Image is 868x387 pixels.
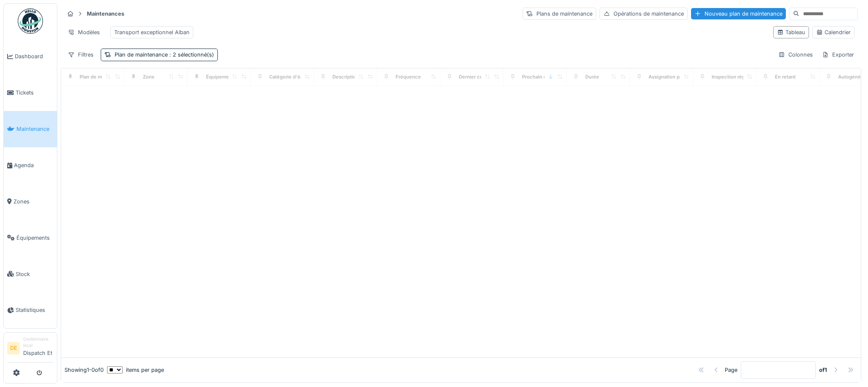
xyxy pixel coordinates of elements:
li: Dispatch Et [23,336,54,360]
div: Gestionnaire local [23,336,54,349]
div: Autogénéré [838,73,865,81]
div: Opérations de maintenance [600,8,688,20]
span: Dashboard [15,52,54,60]
a: Dashboard [4,38,57,75]
span: : 2 sélectionné(s) [168,51,214,58]
a: Stock [4,256,57,292]
div: En retard [775,73,796,81]
div: Assignation par défaut [648,73,700,81]
span: Agenda [14,161,54,169]
div: Page [725,366,737,374]
div: Exporter [818,49,858,61]
div: Transport exceptionnel Alban [114,28,190,36]
div: Plan de maintenance [115,51,214,59]
div: Catégorie d'équipement [269,73,325,81]
span: Stock [16,270,54,278]
div: Dernier contrôle [459,73,496,81]
div: Showing 1 - 0 of 0 [64,366,104,374]
div: Prochain contrôle [522,73,563,81]
a: DE Gestionnaire localDispatch Et [7,336,54,363]
div: Modèles [64,26,104,38]
a: Équipements [4,219,57,256]
a: Zones [4,184,57,220]
div: Zone [143,73,155,81]
div: Plans de maintenance [522,8,596,20]
div: Tableau [777,28,805,36]
div: Équipement [206,73,234,81]
div: Calendrier [816,28,851,36]
div: Plan de maintenance [80,73,128,81]
span: Statistiques [16,306,54,314]
a: Statistiques [4,292,57,328]
div: Fréquence [396,73,421,81]
a: Maintenance [4,111,57,147]
div: Nouveau plan de maintenance [691,8,786,19]
li: DE [7,342,20,355]
div: Description [332,73,359,81]
a: Agenda [4,147,57,184]
span: Équipements [16,234,54,242]
div: Filtres [64,49,97,61]
div: items per page [107,366,164,374]
div: Durée [585,73,599,81]
span: Zones [13,198,54,206]
div: Colonnes [774,49,817,61]
strong: of 1 [819,366,827,374]
strong: Maintenances [83,10,128,18]
div: Inspection réglementaire [712,73,769,81]
a: Tickets [4,75,57,111]
img: Badge_color-CXgf-gQk.svg [18,8,43,34]
span: Maintenance [16,125,54,133]
span: Tickets [16,89,54,97]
